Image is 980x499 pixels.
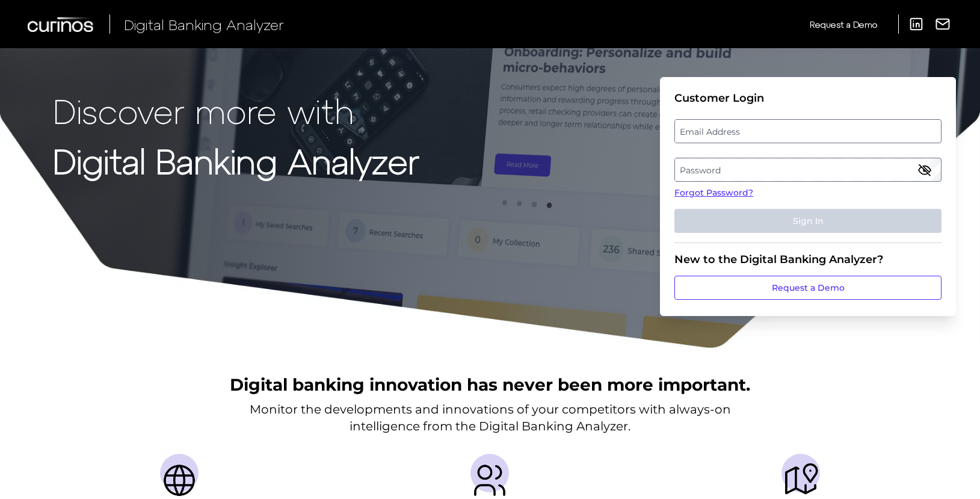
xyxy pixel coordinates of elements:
strong: Digital Banking Analyzer [53,140,419,181]
span: Request a Demo [810,19,877,29]
button: Sign In [674,209,941,233]
p: Discover more with [53,91,419,129]
div: New to the Digital Banking Analyzer? [674,253,941,266]
h2: Digital banking innovation has never been more important. [230,373,750,396]
span: Digital Banking Analyzer [124,16,284,33]
p: Monitor the developments and innovations of your competitors with always-on intelligence from the... [250,401,731,435]
label: Password [675,159,940,181]
a: Request a Demo [674,276,941,300]
a: Forgot Password? [674,187,941,199]
label: Email Address [675,120,940,142]
img: Curinos [28,17,95,32]
a: Request a Demo [810,14,877,34]
div: Customer Login [674,91,941,105]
